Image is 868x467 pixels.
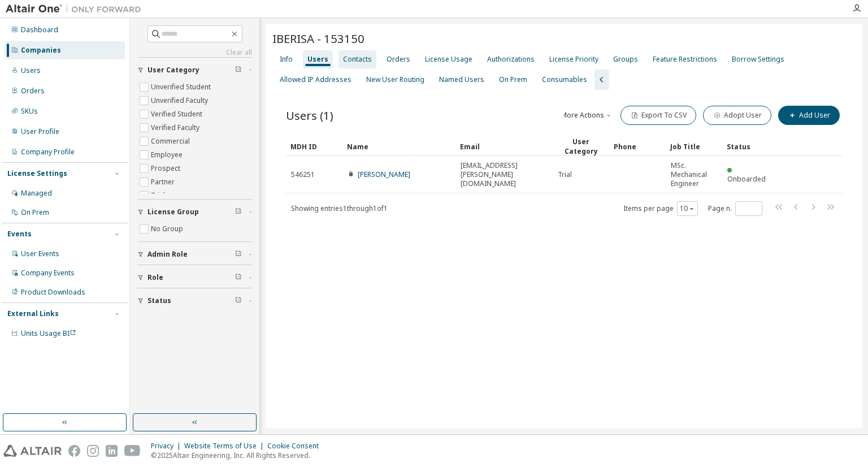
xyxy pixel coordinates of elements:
span: 546251 [291,170,315,179]
div: Authorizations [487,55,535,64]
div: Email [460,137,548,155]
div: Orders [387,55,410,64]
span: Admin Role [147,250,188,259]
div: Product Downloads [21,288,85,297]
div: Job Title [670,137,718,155]
span: Onboarded [727,174,766,184]
a: [PERSON_NAME] [358,170,410,179]
span: Clear filter [235,250,242,259]
span: Clear filter [235,66,242,75]
div: Cookie Consent [267,442,325,451]
button: User Category [137,58,252,83]
div: Users [307,55,328,64]
span: MSc. Mechanical Engineer [671,161,717,188]
span: [EMAIL_ADDRESS][PERSON_NAME][DOMAIN_NAME] [461,161,548,188]
span: Users (1) [286,107,333,123]
img: instagram.svg [87,445,99,457]
button: Status [137,288,252,313]
img: linkedin.svg [106,445,118,457]
label: Verified Faculty [151,121,202,135]
label: Verified Student [151,107,205,121]
button: Admin Role [137,242,252,267]
label: Prospect [151,162,183,175]
div: Borrow Settings [732,55,784,64]
p: © 2025 Altair Engineering, Inc. All Rights Reserved. [151,451,325,460]
div: Info [280,55,293,64]
label: Trial [151,189,167,202]
span: User Category [147,66,199,75]
div: Companies [21,46,61,55]
div: Privacy [151,442,184,451]
div: Company Events [21,269,75,278]
button: 10 [680,204,695,213]
div: License Usage [425,55,472,64]
div: License Settings [7,169,67,178]
div: Phone [614,137,661,155]
div: External Links [7,309,59,318]
div: On Prem [499,75,527,84]
img: Altair One [6,3,147,15]
label: Unverified Faculty [151,94,210,107]
button: Adopt User [703,106,771,125]
span: Units Usage BI [21,328,76,338]
span: Showing entries 1 through 1 of 1 [291,204,388,213]
img: youtube.svg [124,445,141,457]
span: Status [147,296,171,305]
div: Named Users [439,75,484,84]
div: User Category [557,137,605,156]
span: Page n. [708,201,762,216]
button: License Group [137,200,252,224]
div: Allowed IP Addresses [280,75,351,84]
div: Events [7,230,32,239]
label: Unverified Student [151,80,213,94]
span: Trial [558,170,572,179]
div: Contacts [343,55,372,64]
div: Groups [613,55,638,64]
span: License Group [147,207,199,217]
a: Clear all [137,48,252,57]
div: MDH ID [290,137,338,155]
img: facebook.svg [68,445,80,457]
button: Export To CSV [620,106,696,125]
div: Website Terms of Use [184,442,267,451]
div: Name [347,137,451,155]
label: Partner [151,175,177,189]
div: Status [727,137,774,155]
button: More Actions [559,106,614,125]
label: Commercial [151,135,192,148]
button: Add User [778,106,840,125]
div: Dashboard [21,25,58,34]
img: altair_logo.svg [3,445,62,457]
div: User Profile [21,127,59,136]
span: Clear filter [235,207,242,217]
div: Orders [21,87,45,96]
div: License Priority [549,55,598,64]
div: On Prem [21,208,49,217]
span: Role [147,273,163,282]
div: New User Routing [366,75,424,84]
div: Managed [21,189,52,198]
div: Users [21,66,41,75]
label: No Group [151,222,185,236]
span: Clear filter [235,273,242,282]
span: Items per page [623,201,698,216]
div: Consumables [542,75,587,84]
label: Employee [151,148,185,162]
button: Role [137,265,252,290]
span: IBERISA - 153150 [272,31,364,46]
div: SKUs [21,107,38,116]
span: Clear filter [235,296,242,305]
div: Feature Restrictions [653,55,717,64]
div: User Events [21,249,59,258]
div: Company Profile [21,148,75,157]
